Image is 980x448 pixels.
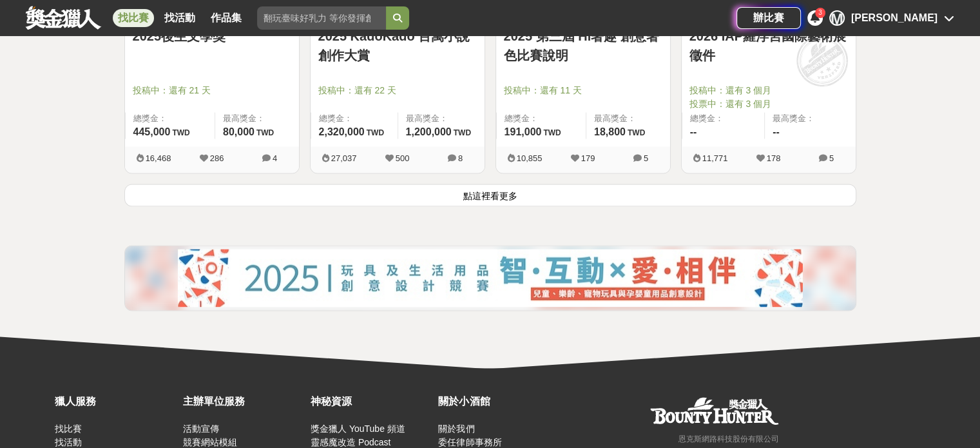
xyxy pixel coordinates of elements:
[736,7,801,29] a: 辦比賽
[311,424,405,434] a: 獎金獵人 YouTube 頻道
[438,424,474,434] a: 關於我們
[182,394,303,409] div: 主辦單位服務
[319,126,365,137] span: 2,320,000
[689,26,848,65] a: 2026 IAP羅浮宮國際藝術展徵件
[406,126,452,137] span: 1,200,000
[594,112,662,125] span: 最高獎金：
[318,26,477,65] a: 2025 KadoKado 百萬小說創作大賞
[628,128,645,137] span: TWD
[689,84,848,97] span: 投稿中：還有 3 個月
[133,126,171,137] span: 445,000
[133,84,291,97] span: 投稿中：還有 21 天
[133,112,207,125] span: 總獎金：
[543,128,561,137] span: TWD
[678,434,779,443] small: 恩克斯網路科技股份有限公司
[223,112,291,125] span: 最高獎金：
[644,153,648,163] span: 5
[206,9,247,27] a: 作品集
[702,153,728,163] span: 11,771
[331,153,357,163] span: 27,037
[178,249,803,307] img: 0b2d4a73-1f60-4eea-aee9-81a5fd7858a2.jpg
[581,153,595,163] span: 179
[172,128,189,137] span: TWD
[454,128,471,137] span: TWD
[406,112,477,125] span: 最高獎金：
[182,424,218,434] a: 活動宣傳
[113,9,154,27] a: 找比賽
[146,153,171,163] span: 16,468
[773,112,848,125] span: 最高獎金：
[273,153,277,163] span: 4
[594,126,626,137] span: 18,800
[773,126,780,137] span: --
[504,84,662,97] span: 投稿中：還有 11 天
[367,128,384,137] span: TWD
[396,153,410,163] span: 500
[517,153,543,163] span: 10,855
[851,10,937,26] div: [PERSON_NAME]
[829,10,845,26] div: M
[256,128,274,137] span: TWD
[690,112,757,125] span: 總獎金：
[504,26,662,65] a: 2025 第三屆 Hi著趣 創意著色比賽說明
[55,437,82,447] a: 找活動
[223,126,255,137] span: 80,000
[55,394,176,409] div: 獵人服務
[182,437,236,447] a: 競賽網站模組
[319,112,390,125] span: 總獎金：
[767,153,781,163] span: 178
[504,112,578,125] span: 總獎金：
[311,437,390,447] a: 靈感魔改造 Podcast
[504,126,542,137] span: 191,000
[689,97,848,111] span: 投票中：還有 3 個月
[318,84,477,97] span: 投稿中：還有 22 天
[438,394,559,409] div: 關於小酒館
[159,9,200,27] a: 找活動
[257,6,386,30] input: 翻玩臺味好乳力 等你發揮創意！
[55,424,82,434] a: 找比賽
[458,153,463,163] span: 8
[311,394,432,409] div: 神秘資源
[690,126,697,137] span: --
[438,437,501,447] a: 委任律師事務所
[210,153,224,163] span: 286
[818,9,822,16] span: 3
[829,153,834,163] span: 5
[124,184,856,206] button: 點這裡看更多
